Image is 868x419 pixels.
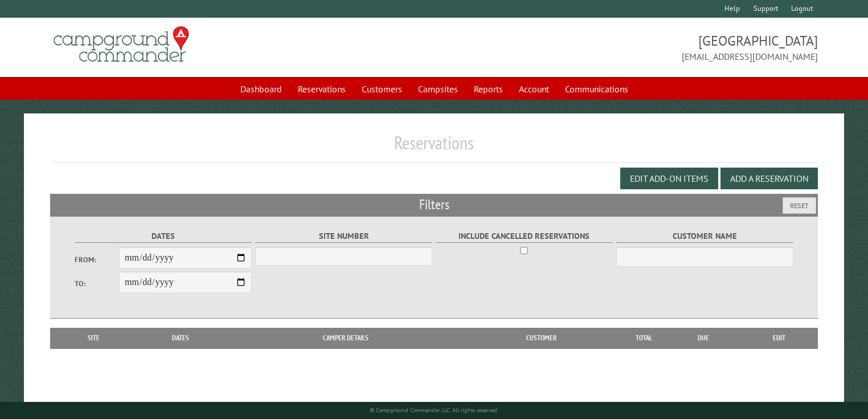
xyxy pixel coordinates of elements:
h1: Reservations [50,132,818,163]
a: Customers [355,78,409,100]
a: Reservations [291,78,353,100]
label: Dates [75,230,252,243]
a: Communications [558,78,635,100]
a: Account [512,78,556,100]
th: Edit [740,328,818,348]
th: Due [667,328,740,348]
button: Edit Add-on Items [620,168,718,189]
th: Total [621,328,667,348]
button: Add a Reservation [720,168,818,189]
small: © Campground Commander LLC. All rights reserved. [370,406,498,414]
th: Customer [461,328,621,348]
h2: Filters [50,194,818,215]
img: Campground Commander [50,22,193,67]
label: Customer Name [616,230,793,243]
button: Reset [783,197,816,214]
th: Site [56,328,132,348]
label: Include Cancelled Reservations [436,230,613,243]
th: Dates [131,328,230,348]
a: Reports [467,78,510,100]
a: Campsites [411,78,465,100]
th: Camper Details [231,328,462,348]
label: Site Number [255,230,432,243]
label: From: [75,254,119,265]
span: [GEOGRAPHIC_DATA] [EMAIL_ADDRESS][DOMAIN_NAME] [434,31,818,63]
label: To: [75,278,119,289]
a: Dashboard [234,78,289,100]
